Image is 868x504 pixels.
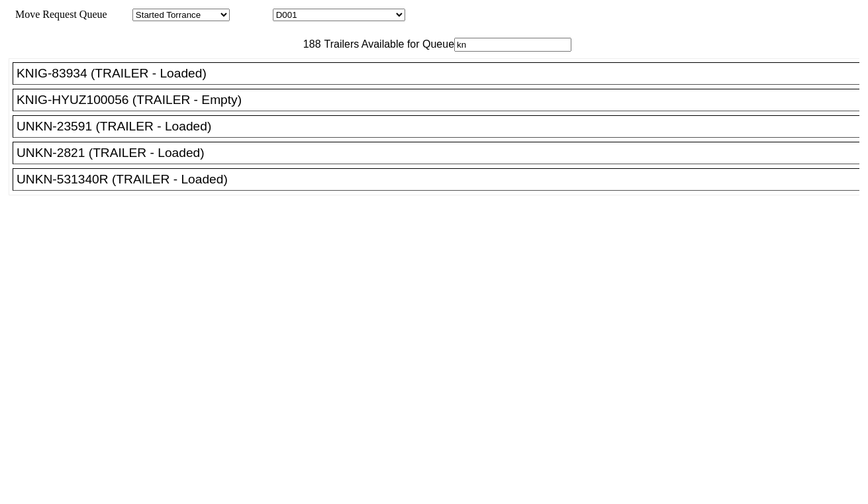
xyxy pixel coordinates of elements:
span: 188 [297,38,321,50]
span: Trailers Available for Queue [321,38,455,50]
input: Filter Available Trailers [454,38,571,52]
div: KNIG-83934 (TRAILER - Loaded) [17,66,867,81]
div: KNIG-HYUZ100056 (TRAILER - Empty) [17,93,867,107]
div: UNKN-23591 (TRAILER - Loaded) [17,119,867,134]
span: Move Request Queue [9,9,107,20]
span: Area [109,9,130,20]
div: UNKN-2821 (TRAILER - Loaded) [17,146,867,160]
div: UNKN-531340R (TRAILER - Loaded) [17,172,867,187]
span: Location [232,9,270,20]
